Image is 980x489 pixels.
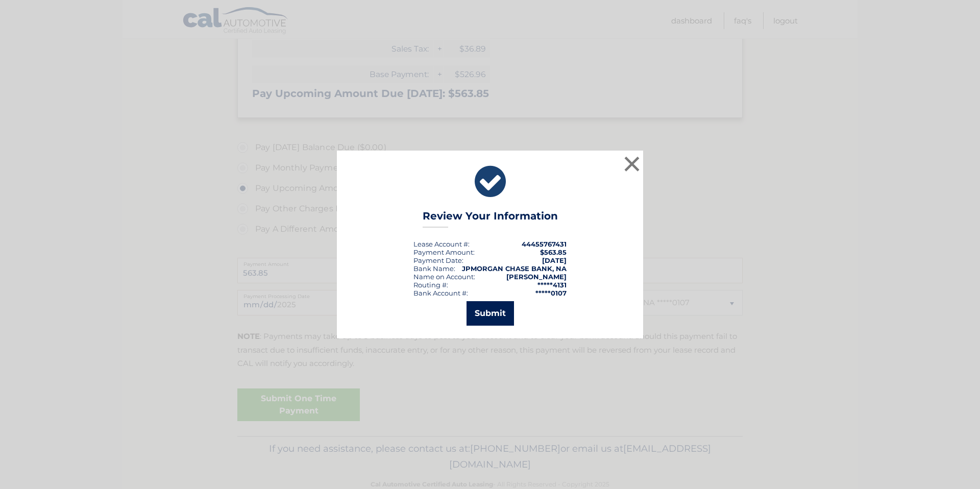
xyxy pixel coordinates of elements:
[506,273,567,281] strong: [PERSON_NAME]
[413,264,455,273] div: Bank Name:
[423,210,558,228] h3: Review Your Information
[522,240,567,248] strong: 44455767431
[542,256,567,264] span: [DATE]
[413,256,463,264] div: :
[462,264,567,273] strong: JPMORGAN CHASE BANK, NA
[413,281,448,289] div: Routing #:
[467,301,514,326] button: Submit
[622,154,642,174] button: ×
[413,240,470,248] div: Lease Account #:
[413,248,475,256] div: Payment Amount:
[413,289,468,297] div: Bank Account #:
[413,273,475,281] div: Name on Account:
[413,256,462,264] span: Payment Date
[540,248,567,256] span: $563.85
